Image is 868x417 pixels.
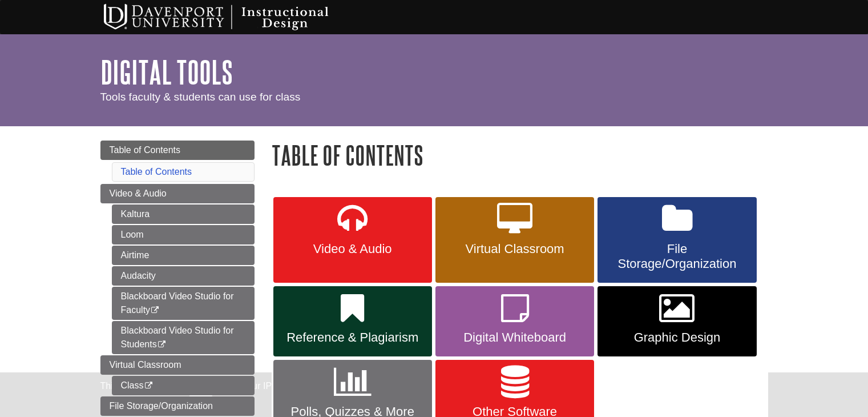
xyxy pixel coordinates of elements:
span: Video & Audio [282,242,423,256]
span: File Storage/Organization [606,242,748,271]
h1: Table of Contents [272,141,768,170]
span: Table of Contents [110,145,181,155]
a: Graphic Design [597,286,756,357]
a: Loom [112,225,255,244]
a: Kaltura [112,205,255,224]
span: Virtual Classroom [444,242,586,256]
a: File Storage/Organization [100,396,255,416]
a: Airtime [112,246,255,265]
span: Graphic Design [606,330,748,345]
a: Table of Contents [121,167,192,177]
i: This link opens in a new window [144,382,154,390]
a: Blackboard Video Studio for Students [112,321,255,354]
i: This link opens in a new window [150,307,160,314]
a: File Storage/Organization [597,197,756,283]
span: Video & Audio [110,189,167,198]
span: Digital Whiteboard [444,330,586,345]
span: Virtual Classroom [110,360,181,370]
span: File Storage/Organization [110,401,213,411]
a: Audacity [112,266,255,286]
a: Digital Whiteboard [435,286,594,357]
a: Reference & Plagiarism [273,286,432,357]
a: Video & Audio [273,197,432,283]
span: Tools faculty & students can use for class [100,91,301,103]
span: Reference & Plagiarism [282,330,423,345]
a: Virtual Classroom [435,197,594,283]
a: Table of Contents [100,141,255,160]
img: Davenport University Instructional Design [95,3,369,31]
a: Virtual Classroom [100,355,255,375]
a: Class [112,376,255,395]
i: This link opens in a new window [157,341,167,348]
a: Blackboard Video Studio for Faculty [112,287,255,320]
a: Video & Audio [100,184,255,203]
a: Digital Tools [100,54,233,90]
